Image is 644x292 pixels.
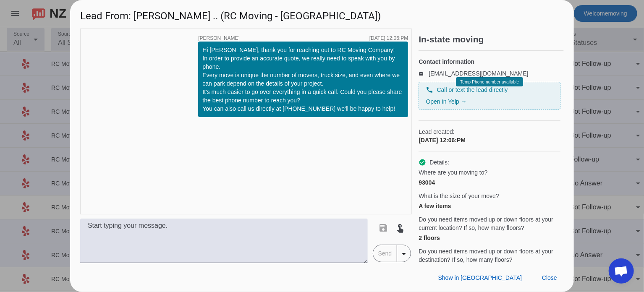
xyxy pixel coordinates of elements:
[419,234,560,242] div: 2 floors
[432,270,529,285] button: Show in [GEOGRAPHIC_DATA]
[460,80,519,84] span: Temp Phone number available
[419,57,560,66] h4: Contact information
[535,270,564,285] button: Close
[426,86,433,94] mat-icon: phone
[438,274,522,281] span: Show in [GEOGRAPHIC_DATA]
[542,274,557,281] span: Close
[429,70,528,77] a: [EMAIL_ADDRESS][DOMAIN_NAME]
[419,136,560,144] div: [DATE] 12:06:PM
[419,178,560,187] div: 93004
[419,35,564,44] h2: In-state moving
[419,71,429,76] mat-icon: email
[419,159,426,166] mat-icon: check_circle
[419,247,560,264] span: Do you need items moved up or down floors at your destination? If so, how many floors?
[395,223,406,233] mat-icon: touch_app
[609,258,634,284] div: Open chat
[419,192,499,200] span: What is the size of your move?
[399,249,409,259] mat-icon: arrow_drop_down
[419,215,560,232] span: Do you need items moved up or down floors at your current location? If so, how many floors?
[426,98,466,105] a: Open in Yelp →
[419,128,560,136] span: Lead created:
[202,46,404,113] div: Hi [PERSON_NAME], thank you for reaching out to RC Moving Company! In order to provide an accurat...
[437,86,508,94] span: Call or text the lead directly
[419,202,560,210] div: A few items
[419,168,487,177] span: Where are you moving to?
[198,36,240,41] span: [PERSON_NAME]
[369,36,408,41] div: [DATE] 12:06:PM
[429,158,449,167] span: Details:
